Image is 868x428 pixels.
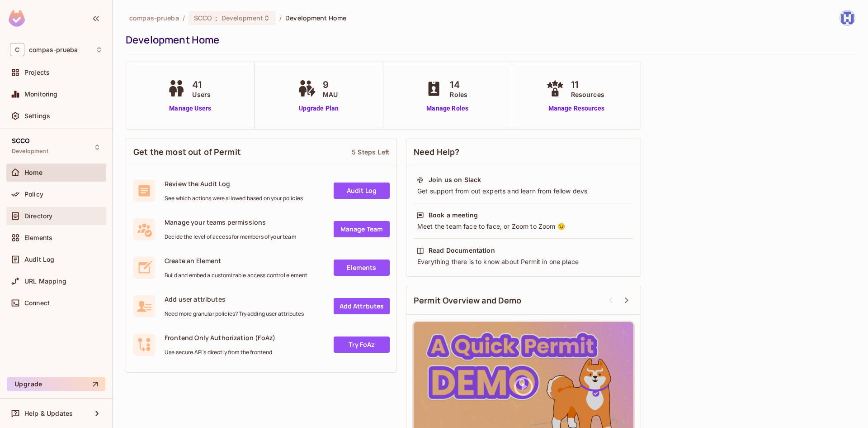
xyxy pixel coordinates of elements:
[24,278,66,285] span: URL Mapping
[323,78,338,91] span: 9
[192,90,211,99] span: Users
[165,256,307,265] span: Create an Element
[9,10,25,27] img: SReyMgAAAABJRU5ErkJggg==
[24,69,50,76] span: Projects
[296,104,342,113] a: Upgrade Plan
[416,187,631,196] div: Get support from out experts and learn from fellow devs
[414,146,460,158] span: Need Help?
[24,256,54,263] span: Audit Log
[215,14,218,22] span: :
[279,14,282,22] li: /
[194,14,212,22] span: SCCO
[183,14,185,22] li: /
[24,212,52,220] span: Directory
[165,233,296,240] span: Decide the level of access for members of your team
[165,195,303,202] span: See which actions were allowed based on your policies
[12,148,48,155] span: Development
[29,46,78,53] span: Workspace: compas-prueba
[24,299,50,307] span: Connect
[10,43,24,56] span: C
[165,272,307,279] span: Build and embed a customizable access control element
[423,104,472,113] a: Manage Roles
[323,90,338,99] span: MAU
[24,169,43,176] span: Home
[416,257,631,266] div: Everything there is to know about Permit in one place
[334,260,390,276] a: Elements
[334,221,390,237] a: Manage Team
[7,377,105,391] button: Upgrade
[165,104,215,113] a: Manage Users
[352,148,389,156] div: 5 Steps Left
[840,10,855,25] img: gcarrillo@compas.com.co
[334,183,390,199] a: Audit Log
[165,179,303,188] span: Review the Audit Log
[285,14,346,22] span: Development Home
[165,333,275,342] span: Frontend Only Authorization (FoAz)
[429,211,478,220] div: Book a meeting
[24,112,50,120] span: Settings
[133,146,241,158] span: Get the most out of Permit
[165,310,304,317] span: Need more granular policies? Try adding user attributes
[450,90,467,99] span: Roles
[429,175,481,184] div: Join us on Slack
[544,104,609,113] a: Manage Resources
[429,246,495,255] div: Read Documentation
[334,337,390,353] a: Try FoAz
[24,91,58,98] span: Monitoring
[24,410,73,417] span: Help & Updates
[165,349,275,356] span: Use secure API's directly from the frontend
[126,33,851,47] div: Development Home
[12,137,30,144] span: SCCO
[414,295,522,306] span: Permit Overview and Demo
[334,298,390,314] a: Add Attrbutes
[222,14,263,22] span: Development
[416,222,631,231] div: Meet the team face to face, or Zoom to Zoom 😉
[24,191,43,198] span: Policy
[192,78,211,91] span: 41
[450,78,467,91] span: 14
[165,295,304,303] span: Add user attributes
[24,234,52,241] span: Elements
[129,14,179,22] span: the active workspace
[571,90,604,99] span: Resources
[165,218,296,226] span: Manage your teams permissions
[571,78,604,91] span: 11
